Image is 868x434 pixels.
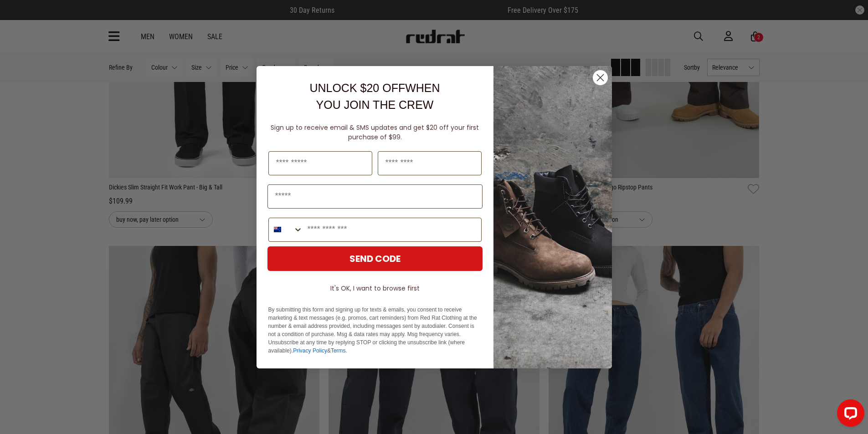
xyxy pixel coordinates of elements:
span: UNLOCK $20 OFF [309,82,405,94]
button: SEND CODE [267,246,483,271]
button: It's OK, I want to browse first [267,280,483,296]
img: f7662613-148e-4c88-9575-6c6b5b55a647.jpeg [493,66,612,368]
img: New Zealand [274,226,281,233]
input: Email [267,184,483,209]
span: YOU JOIN THE CREW [316,98,434,111]
button: Close dialog [592,70,608,86]
input: First Name [268,151,372,175]
a: Terms [331,347,346,354]
span: WHEN [405,82,440,94]
p: By submitting this form and signing up for texts & emails, you consent to receive marketing & tex... [268,306,482,355]
button: Search Countries [269,218,303,241]
iframe: LiveChat chat widget [830,396,868,434]
a: Privacy Policy [293,347,327,354]
span: Sign up to receive email & SMS updates and get $20 off your first purchase of $99. [271,123,479,142]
